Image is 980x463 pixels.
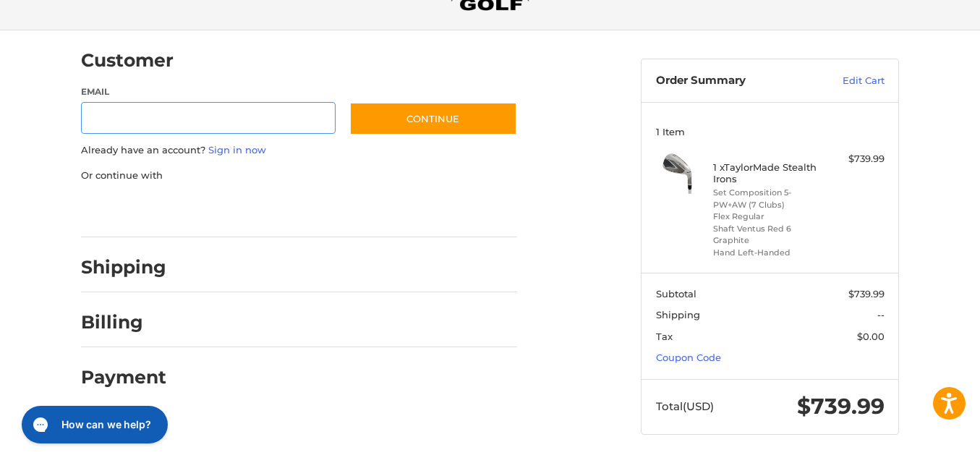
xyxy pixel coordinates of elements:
li: Shaft Ventus Red 6 Graphite [713,223,824,247]
h3: 1 Item [656,126,885,137]
span: $739.99 [797,393,885,420]
iframe: PayPal-paylater [199,197,307,223]
span: $0.00 [857,331,885,342]
span: Tax [656,331,673,342]
h2: Payment [81,366,166,388]
iframe: PayPal-paypal [77,197,185,223]
span: -- [877,309,885,320]
iframe: Google Customer Reviews [861,424,980,463]
iframe: PayPal-venmo [322,197,430,223]
a: Sign in now [208,144,266,156]
h2: Shipping [81,256,166,279]
h3: Order Summary [656,74,811,88]
li: Hand Left-Handed [713,247,824,259]
span: Subtotal [656,288,696,300]
a: Edit Cart [811,74,885,88]
iframe: Gorgias live chat messenger [14,401,172,449]
p: Already have an account? [81,143,517,158]
button: Continue [349,102,517,135]
p: Or continue with [81,169,517,183]
li: Set Composition 5-PW+AW (7 Clubs) [713,187,824,211]
h2: Customer [81,49,174,72]
span: $739.99 [848,288,885,300]
li: Flex Regular [713,211,824,223]
a: Coupon Code [656,352,721,363]
span: Total (USD) [656,399,714,413]
label: Email [81,85,336,98]
h2: Billing [81,311,166,334]
h4: 1 x TaylorMade Stealth Irons [713,161,824,185]
div: $739.99 [827,152,885,166]
span: Shipping [656,309,700,320]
